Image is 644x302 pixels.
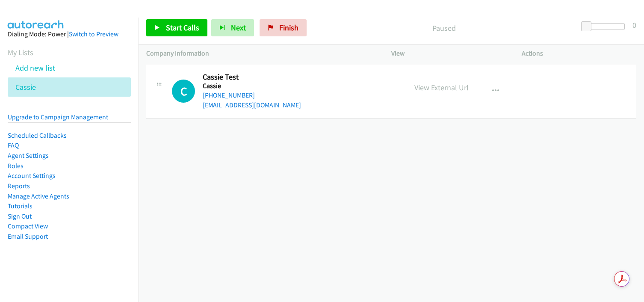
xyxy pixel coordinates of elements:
a: Start Calls [146,19,207,36]
button: Next [211,19,254,36]
h5: Cassie [203,82,301,90]
p: Actions [522,48,637,59]
a: My Lists [8,47,33,57]
a: Roles [8,162,24,170]
p: Paused [318,22,570,34]
p: Company Information [146,48,376,59]
a: Upgrade to Campaign Management [8,113,108,121]
span: Finish [279,23,298,33]
a: FAQ [8,141,19,149]
a: Reports [8,182,30,190]
p: View External Url [414,82,469,93]
a: Compact View [8,222,48,230]
a: Manage Active Agents [8,192,69,200]
a: Account Settings [8,172,56,180]
h1: C [172,80,195,103]
a: Add new list [15,63,55,73]
a: Switch to Preview [69,30,118,38]
p: View [391,48,506,59]
a: [PHONE_NUMBER] [203,91,255,99]
div: 0 [632,19,636,31]
h2: Cassie Test [203,72,280,82]
a: Agent Settings [8,151,49,160]
a: Sign Out [8,212,32,220]
a: Email Support [8,232,48,240]
a: Cassie [15,82,36,92]
div: Delay between calls (in seconds) [585,23,625,30]
span: Start Calls [166,23,199,33]
a: [EMAIL_ADDRESS][DOMAIN_NAME] [203,101,301,109]
a: Finish [260,19,307,36]
a: Scheduled Callbacks [8,131,67,139]
div: Dialing Mode: Power | [8,29,131,39]
iframe: Resource Center [620,117,644,185]
a: Tutorials [8,202,32,210]
span: Next [231,23,246,33]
